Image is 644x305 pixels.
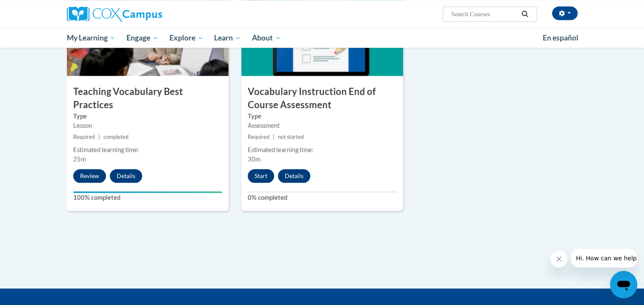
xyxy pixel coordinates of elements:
[571,249,637,268] iframe: Message from company
[248,145,397,155] div: Estimated learning time:
[550,250,567,268] iframe: Close message
[278,134,304,140] span: not started
[103,134,129,140] span: completed
[73,112,222,121] label: Type
[110,169,142,183] button: Details
[248,193,397,202] label: 0% completed
[552,6,578,20] button: Account Settings
[248,169,274,183] button: Start
[73,169,106,183] button: Review
[273,134,275,140] span: |
[67,6,229,22] a: Cox Campus
[73,191,222,193] div: Your progress
[543,33,578,42] span: En español
[66,33,115,43] span: My Learning
[73,145,222,155] div: Estimated learning time:
[67,85,229,112] h3: Teaching Vocabulary Best Practices
[246,28,286,48] a: About
[248,134,269,140] span: Required
[5,6,69,13] span: Hi. How can we help?
[54,28,590,48] div: Main menu
[537,29,584,47] a: En español
[98,134,100,140] span: |
[241,85,403,112] h3: Vocabulary Instruction End of Course Assessment
[73,155,86,163] span: 25m
[610,271,637,298] iframe: Button to launch messaging window
[73,134,95,140] span: Required
[126,33,158,43] span: Engage
[248,121,397,130] div: Assessment
[121,28,164,48] a: Engage
[73,121,222,130] div: Lesson
[450,9,518,19] input: Search Courses
[252,33,281,43] span: About
[169,33,203,43] span: Explore
[518,9,531,19] button: Search
[278,169,310,183] button: Details
[248,112,397,121] label: Type
[209,28,246,48] a: Learn
[164,28,209,48] a: Explore
[67,6,162,22] img: Cox Campus
[61,28,121,48] a: My Learning
[214,33,241,43] span: Learn
[248,155,260,163] span: 30m
[73,193,222,202] label: 100% completed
